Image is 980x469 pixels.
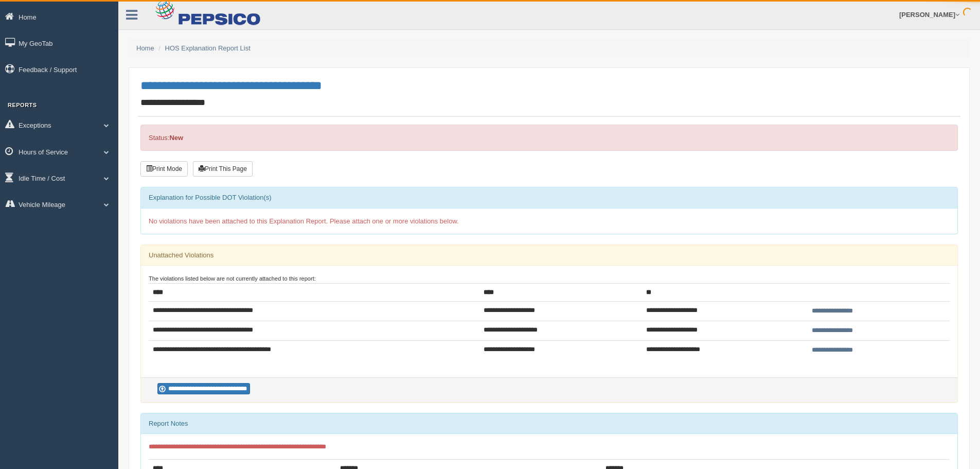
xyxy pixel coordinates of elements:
div: Report Notes [141,413,957,434]
button: Print Mode [140,161,188,177]
small: The violations listed below are not currently attached to this report: [149,275,316,282]
strong: New [169,134,183,142]
div: Unattached Violations [141,245,957,266]
span: No violations have been attached to this Explanation Report. Please attach one or more violations... [149,217,459,225]
a: Home [136,44,154,52]
a: HOS Explanation Report List [165,44,251,52]
div: Status: [140,125,958,151]
div: Explanation for Possible DOT Violation(s) [141,187,957,208]
button: Print This Page [193,161,253,177]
